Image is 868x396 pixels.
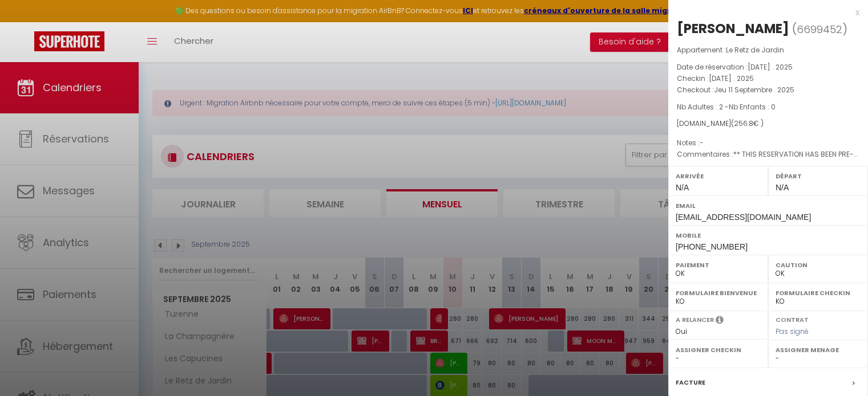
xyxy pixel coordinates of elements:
label: Assigner Menage [776,344,861,356]
label: Facture [676,377,705,389]
span: Jeu 11 Septembre . 2025 [714,85,794,95]
span: [EMAIL_ADDRESS][DOMAIN_NAME] [676,213,811,222]
p: Commentaires : [677,149,859,160]
label: Contrat [776,315,809,322]
span: [PHONE_NUMBER] [676,242,748,251]
div: [DOMAIN_NAME] [677,119,859,129]
div: [PERSON_NAME] [677,19,789,38]
span: 6699452 [797,22,842,36]
p: Notes : [677,137,859,149]
span: Nb Adultes : 2 - [677,102,776,112]
label: Départ [776,170,861,182]
i: Sélectionner OUI si vous souhaiter envoyer les séquences de messages post-checkout [716,315,724,328]
span: [DATE] . 2025 [709,74,754,83]
p: Checkout : [677,84,859,96]
span: [DATE] . 2025 [748,62,793,72]
label: Assigner Checkin [676,344,761,356]
span: Pas signé [776,326,809,336]
label: Email [676,200,861,211]
p: Appartement : [677,44,859,56]
p: Date de réservation : [677,62,859,73]
span: Le Retz de Jardin [726,45,784,55]
span: N/A [776,183,789,192]
span: Nb Enfants : 0 [729,102,776,112]
span: ( ) [792,21,847,37]
span: ( € ) [731,119,764,128]
label: Caution [776,259,861,271]
span: 256.8 [734,119,753,128]
label: Arrivée [676,170,761,182]
label: Formulaire Bienvenue [676,287,761,299]
label: A relancer [676,315,714,325]
label: Mobile [676,230,861,241]
div: x [668,6,859,19]
label: Formulaire Checkin [776,287,861,299]
span: N/A [676,183,689,192]
span: - [700,138,704,148]
p: Checkin : [677,73,859,84]
label: Paiement [676,259,761,271]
